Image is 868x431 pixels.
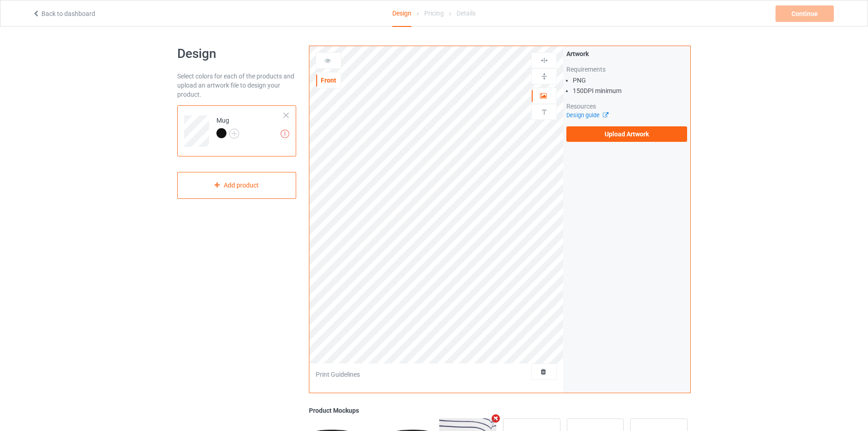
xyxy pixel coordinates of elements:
[573,76,687,85] li: PNG
[457,0,476,26] div: Details
[566,126,687,142] label: Upload Artwork
[316,370,360,379] div: Print Guidelines
[573,86,687,95] li: 150 DPI minimum
[177,72,296,99] div: Select colors for each of the products and upload an artwork file to design your product.
[566,102,687,111] div: Resources
[490,414,502,423] i: Remove mockup
[32,10,95,17] a: Back to dashboard
[566,65,687,74] div: Requirements
[392,0,411,27] div: Design
[216,116,239,138] div: Mug
[281,130,289,138] img: exclamation icon
[566,49,687,58] div: Artwork
[566,112,608,119] a: Design guide
[177,105,296,156] div: Mug
[424,0,444,26] div: Pricing
[229,129,239,139] img: svg+xml;base64,PD94bWwgdmVyc2lvbj0iMS4wIiBlbmNvZGluZz0iVVRGLTgiPz4KPHN2ZyB3aWR0aD0iMjJweCIgaGVpZ2...
[540,72,549,81] img: svg%3E%0A
[309,406,691,415] div: Product Mockups
[316,76,341,85] div: Front
[177,172,296,199] div: Add product
[177,46,296,62] h1: Design
[540,108,549,116] img: svg%3E%0A
[540,56,549,65] img: svg%3E%0A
